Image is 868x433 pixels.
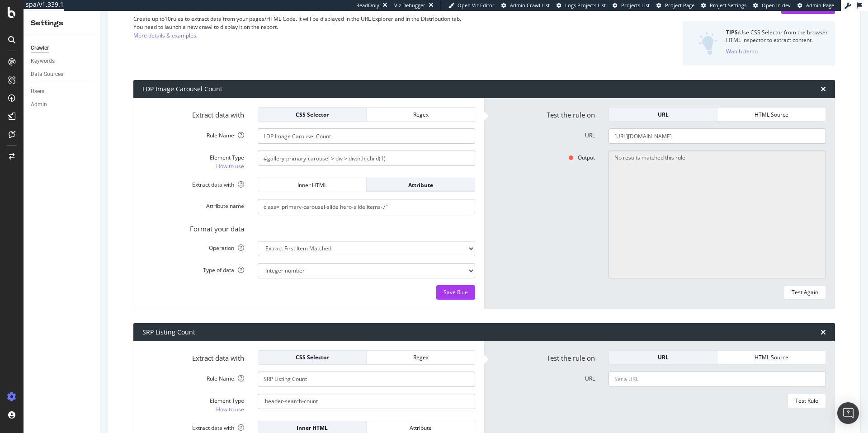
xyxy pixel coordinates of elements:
[726,28,828,36] div: Use CSS Selector from the browser
[486,372,602,382] label: URL
[616,111,710,118] div: URL
[726,44,758,58] button: Watch demo
[510,2,550,9] span: Admin Crawl List
[698,32,717,55] img: DZQOUYU0WpgAAAAASUVORK5CYII=
[448,2,495,9] a: Open Viz Editor
[258,107,367,122] button: CSS Selector
[31,56,55,66] div: Keywords
[136,178,251,188] label: Extract data with
[258,128,475,144] input: Provide a name
[725,353,818,361] div: HTML Source
[609,350,717,365] button: URL
[710,2,746,9] span: Project Settings
[726,28,739,36] strong: TIPS:
[367,107,475,122] button: Regex
[717,350,826,365] button: HTML Source
[367,178,475,192] button: Attribute
[258,372,475,387] input: Provide a name
[821,85,826,93] div: times
[31,87,44,96] div: Users
[717,107,826,122] button: HTML Source
[609,151,826,278] textarea: No results matched this rule
[31,87,94,96] a: Users
[265,353,359,361] div: CSS Selector
[31,18,93,28] div: Settings
[797,2,834,9] a: Admin Page
[136,350,251,363] label: Extract data with
[788,394,826,408] button: Test Rule
[136,128,251,139] label: Rule Name
[795,397,818,405] div: Test Rule
[486,350,602,363] label: Test the rule on
[701,2,746,9] a: Project Settings
[609,372,826,387] input: Set a URL
[565,2,606,9] span: Logs Projects List
[486,128,602,139] label: URL
[31,56,94,66] a: Keywords
[394,2,427,9] div: Viz Debugger:
[367,350,475,365] button: Regex
[613,2,650,9] a: Projects List
[806,2,834,9] span: Admin Page
[133,31,198,40] a: More details & examples.
[609,107,717,122] button: URL
[142,154,244,161] div: Element Type
[609,128,826,144] input: Set a URL
[258,151,475,166] input: CSS Expression
[621,2,650,9] span: Projects List
[265,111,359,118] div: CSS Selector
[136,263,251,274] label: Type of data
[265,424,359,432] div: Inner HTML
[501,2,550,9] a: Admin Crawl List
[136,372,251,382] label: Rule Name
[356,2,381,9] div: ReadOnly:
[142,85,222,94] div: LDP Image Carousel Count
[136,421,251,432] label: Extract data with
[258,350,367,365] button: CSS Selector
[31,43,94,53] a: Crawler
[142,328,195,337] div: SRP Listing Count
[762,2,791,9] span: Open in dev
[374,353,467,361] div: Regex
[436,285,475,300] button: Save Rule
[258,178,367,192] button: Inner HTML
[31,100,47,109] div: Admin
[656,2,694,9] a: Project Page
[31,43,49,53] div: Crawler
[136,107,251,120] label: Extract data with
[136,221,251,234] label: Format your data
[142,397,244,405] div: Element Type
[837,402,859,424] div: Open Intercom Messenger
[216,405,244,414] a: How to use
[726,36,828,44] div: HTML inspector to extract content.
[486,107,602,120] label: Test the rule on
[725,111,818,118] div: HTML Source
[374,181,467,189] div: Attribute
[792,288,818,296] div: Test Again
[265,181,359,189] div: Inner HTML
[136,241,251,252] label: Operation
[557,2,606,9] a: Logs Projects List
[374,111,467,118] div: Regex
[374,424,467,432] div: Attribute
[31,100,94,109] a: Admin
[216,161,244,171] a: How to use
[31,70,94,79] a: Data Sources
[616,353,710,361] div: URL
[142,202,244,210] div: Attribute name
[784,285,826,300] button: Test Again
[443,288,468,296] div: Save Rule
[726,47,758,55] div: Watch demo
[665,2,694,9] span: Project Page
[31,70,63,79] div: Data Sources
[753,2,791,9] a: Open in dev
[458,2,495,9] span: Open Viz Editor
[258,394,475,409] input: CSS Expression
[133,15,596,23] div: Create up to 10 rules to extract data from your pages/HTML Code. It will be displayed in the URL ...
[486,151,602,161] label: Output
[821,329,826,336] div: times
[133,23,596,31] div: You need to launch a new crawl to display it on the report.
